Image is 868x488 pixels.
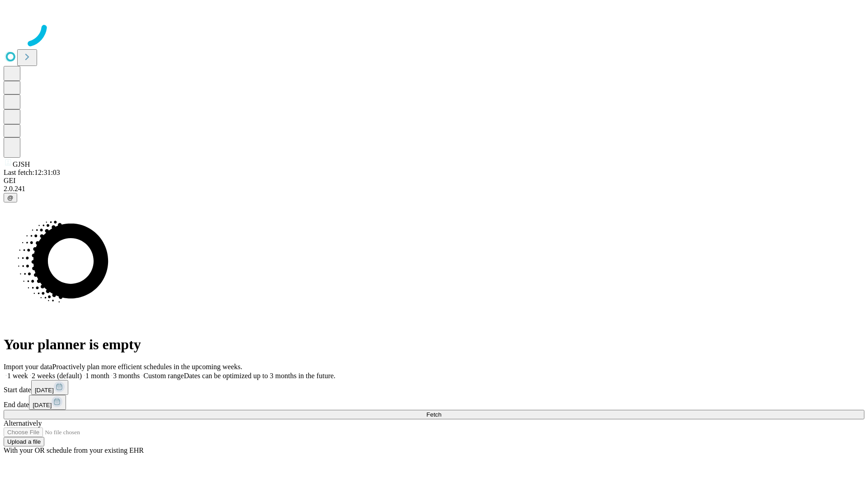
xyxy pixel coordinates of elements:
[143,372,184,380] span: Custom range
[7,372,28,380] span: 1 week
[13,160,30,168] span: GJSH
[184,372,335,380] span: Dates can be optimized up to 3 months in the future.
[4,446,144,454] span: With your OR schedule from your existing EHR
[4,169,60,176] span: Last fetch: 12:31:03
[4,395,864,410] div: End date
[4,193,17,202] button: @
[426,411,441,418] span: Fetch
[4,177,864,185] div: GEI
[113,372,140,380] span: 3 months
[4,380,864,395] div: Start date
[4,437,44,446] button: Upload a file
[4,410,864,419] button: Fetch
[29,395,66,410] button: [DATE]
[52,363,242,371] span: Proactively plan more efficient schedules in the upcoming weeks.
[7,194,14,201] span: @
[32,372,82,380] span: 2 weeks (default)
[33,402,52,408] span: [DATE]
[4,185,864,193] div: 2.0.241
[85,372,109,380] span: 1 month
[4,363,52,371] span: Import your data
[4,336,864,353] h1: Your planner is empty
[35,387,54,394] span: [DATE]
[4,419,42,427] span: Alternatively
[31,380,68,395] button: [DATE]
